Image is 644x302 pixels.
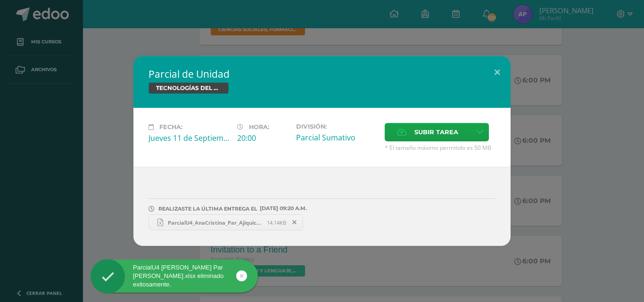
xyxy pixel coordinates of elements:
[414,123,458,141] span: Subir tarea
[149,214,303,230] a: ParcialU4_AnaCristina_Par_Ajiquichí.xlsx 14.14KB
[149,67,495,81] h2: Parcial de Unidad
[91,263,258,289] div: ParcialU4 [PERSON_NAME] Par [PERSON_NAME].xlsx eliminado exitosamente.
[163,219,267,226] span: ParcialU4_AnaCristina_Par_Ajiquichí.xlsx
[237,133,289,143] div: 20:00
[257,208,307,209] span: [DATE] 09:20 A.M.
[296,132,377,143] div: Parcial Sumativo
[385,144,495,152] span: * El tamaño máximo permitido es 50 MB
[267,219,286,226] span: 14.14KB
[484,56,511,88] button: Close (Esc)
[149,133,230,143] div: Jueves 11 de Septiembre
[159,123,182,131] span: Fecha:
[296,123,377,130] label: División:
[149,82,229,94] span: TECNOLOGÍAS DEL APRENDIZAJE Y LA COMUNICACIÓN
[249,123,269,131] span: Hora:
[287,217,303,228] span: Remover entrega
[158,205,257,212] span: REALIZASTE LA ÚLTIMA ENTREGA EL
